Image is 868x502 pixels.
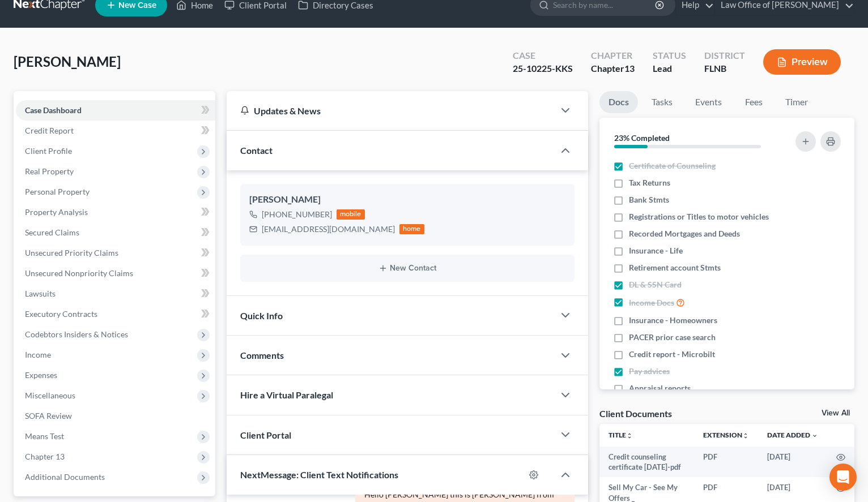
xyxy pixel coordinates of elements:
[686,91,731,113] a: Events
[337,209,365,220] div: mobile
[25,472,105,482] span: Additional Documents
[629,315,717,326] span: Insurance - Homeowners
[399,224,424,234] div: home
[629,332,716,343] span: PACER prior case search
[240,430,291,440] span: Client Portal
[629,194,669,205] span: Bank Stmts
[16,121,215,141] a: Credit Report
[653,62,686,75] div: Lead
[599,447,694,478] td: Credit counseling certificate [DATE]-pdf
[629,349,715,360] span: Credit report - Microbilt
[16,406,215,426] a: SOFA Review
[811,432,818,439] i: expand_more
[703,431,749,439] a: Extensionunfold_more
[16,304,215,324] a: Executory Contracts
[240,350,284,361] span: Comments
[763,49,841,75] button: Preview
[629,228,740,239] span: Recorded Mortgages and Deeds
[25,126,74,135] span: Credit Report
[240,145,273,156] span: Contact
[626,432,633,439] i: unfold_more
[513,62,573,75] div: 25-10225-KKS
[624,63,635,74] span: 13
[25,146,72,156] span: Client Profile
[694,447,758,478] td: PDF
[599,91,638,113] a: Docs
[25,105,82,115] span: Case Dashboard
[629,245,683,256] span: Insurance - Life
[262,224,395,235] div: [EMAIL_ADDRESS][DOMAIN_NAME]
[742,432,749,439] i: unfold_more
[118,1,156,10] span: New Case
[776,91,817,113] a: Timer
[16,202,215,222] a: Property Analysis
[735,91,772,113] a: Fees
[25,329,128,339] span: Codebtors Insiders & Notices
[704,49,745,62] div: District
[25,431,64,441] span: Means Test
[758,447,827,478] td: [DATE]
[629,383,691,394] span: Appraisal reports
[249,193,565,207] div: [PERSON_NAME]
[629,160,716,171] span: Certificate of Counseling
[822,409,850,417] a: View All
[829,464,857,491] div: Open Intercom Messenger
[609,431,633,439] a: Titleunfold_more
[629,177,670,188] span: Tax Returns
[25,187,90,196] span: Personal Property
[16,284,215,304] a: Lawsuits
[249,264,565,273] button: New Contact
[629,366,670,377] span: Pay advices
[25,391,75,400] span: Miscellaneous
[240,469,398,480] span: NextMessage: Client Text Notifications
[16,100,215,121] a: Case Dashboard
[262,209,332,220] div: [PHONE_NUMBER]
[240,389,333,400] span: Hire a Virtual Paralegal
[25,166,74,176] span: Real Property
[767,431,818,439] a: Date Added expand_more
[513,49,573,62] div: Case
[614,133,670,143] strong: 23% Completed
[643,91,682,113] a: Tasks
[704,62,745,75] div: FLNB
[629,279,682,290] span: DL & SSN Card
[25,248,118,258] span: Unsecured Priority Claims
[14,53,121,70] span: [PERSON_NAME]
[591,62,635,75] div: Chapter
[25,411,72,421] span: SOFA Review
[16,222,215,243] a: Secured Claims
[25,309,97,319] span: Executory Contracts
[16,243,215,263] a: Unsecured Priority Claims
[25,207,88,217] span: Property Analysis
[629,262,721,273] span: Retirement account Stmts
[25,228,79,237] span: Secured Claims
[25,350,51,359] span: Income
[25,370,57,380] span: Expenses
[599,407,672,419] div: Client Documents
[16,263,215,284] a: Unsecured Nonpriority Claims
[629,297,674,308] span: Income Docs
[25,289,56,298] span: Lawsuits
[591,49,635,62] div: Chapter
[25,452,65,461] span: Chapter 13
[25,268,133,278] span: Unsecured Nonpriority Claims
[629,211,769,222] span: Registrations or Titles to motor vehicles
[240,310,283,321] span: Quick Info
[240,105,541,117] div: Updates & News
[653,49,686,62] div: Status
